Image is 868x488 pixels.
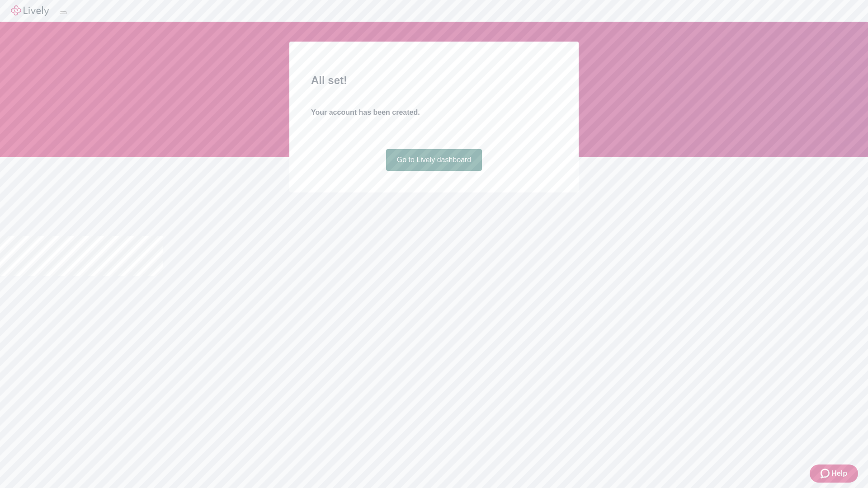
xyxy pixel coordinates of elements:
[821,468,831,479] svg: Zendesk support icon
[311,72,557,89] h2: All set!
[11,5,49,16] img: Lively
[60,11,67,14] button: Log out
[810,465,858,483] button: Zendesk support iconHelp
[311,107,557,118] h4: Your account has been created.
[831,468,847,479] span: Help
[386,149,482,171] a: Go to Lively dashboard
